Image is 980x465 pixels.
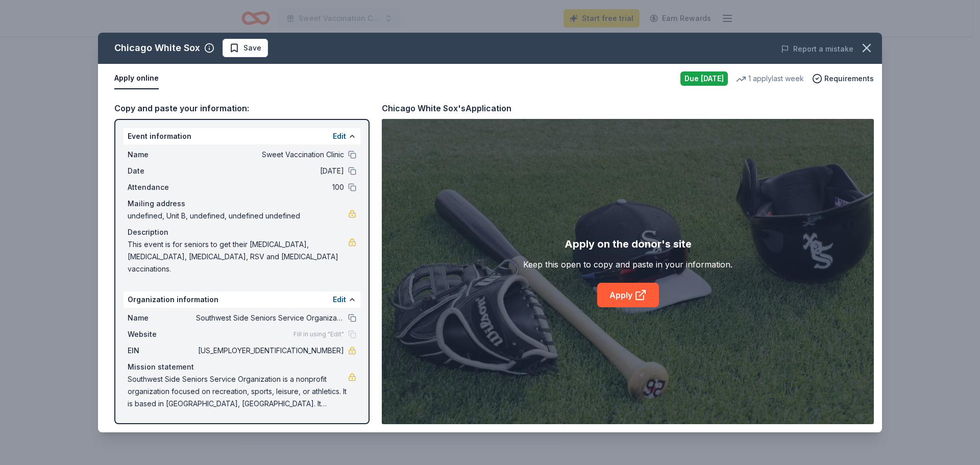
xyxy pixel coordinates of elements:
[128,345,196,357] span: EIN
[333,293,346,306] button: Edit
[523,258,732,271] div: Keep this open to copy and paste in your information.
[114,40,200,56] div: Chicago White Sox
[781,43,853,55] button: Report a mistake
[128,165,196,177] span: Date
[824,72,874,85] span: Requirements
[124,128,360,144] div: Event information
[680,71,728,86] div: Due [DATE]
[243,42,261,54] span: Save
[128,210,348,222] span: undefined, Unit B, undefined, undefined undefined
[114,102,370,115] div: Copy and paste your information:
[293,330,344,338] span: Fill in using "Edit"
[196,149,344,161] span: Sweet Vaccination Clinic
[223,39,268,57] button: Save
[736,72,804,85] div: 1 apply last week
[128,361,356,373] div: Mission statement
[196,312,344,324] span: Southwest Side Seniors Service Organization
[333,130,346,142] button: Edit
[812,72,874,85] button: Requirements
[128,238,348,275] span: This event is for seniors to get their [MEDICAL_DATA], [MEDICAL_DATA], [MEDICAL_DATA], RSV and [M...
[382,102,511,115] div: Chicago White Sox's Application
[196,345,344,357] span: [US_EMPLOYER_IDENTIFICATION_NUMBER]
[565,236,692,252] div: Apply on the donor's site
[196,181,344,193] span: 100
[128,373,348,410] span: Southwest Side Seniors Service Organization is a nonprofit organization focused on recreation, sp...
[128,149,196,161] span: Name
[128,181,196,193] span: Attendance
[597,283,659,307] a: Apply
[128,226,356,238] div: Description
[124,291,360,308] div: Organization information
[114,68,159,89] button: Apply online
[128,312,196,324] span: Name
[128,198,356,210] div: Mailing address
[128,328,196,340] span: Website
[196,165,344,177] span: [DATE]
